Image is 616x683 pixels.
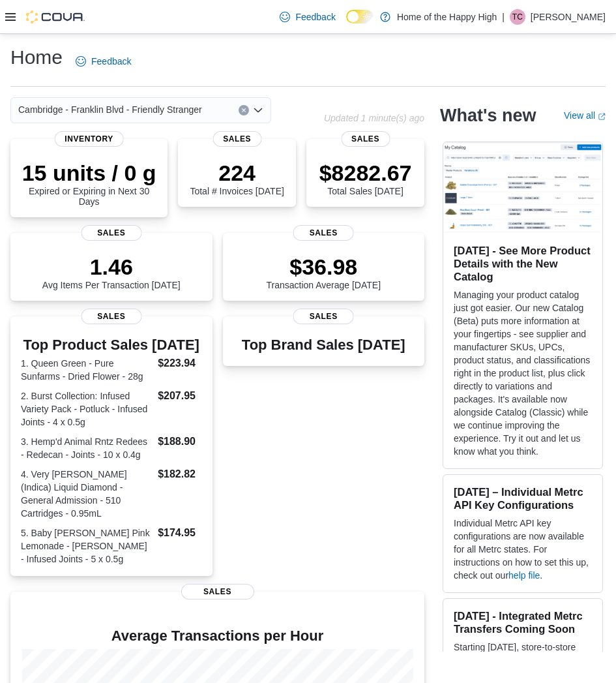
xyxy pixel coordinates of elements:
dd: $223.94 [158,356,201,371]
span: Sales [341,131,390,147]
dt: 3. Hemp'd Animal Rntz Redees - Redecan - Joints - 10 x 0.4g [21,435,153,461]
p: 15 units / 0 g [21,160,157,186]
dd: $182.82 [158,466,201,482]
p: Managing your product catalog just got easier. Our new Catalog (Beta) puts more information at yo... [454,288,592,458]
h3: Top Product Sales [DATE] [21,337,202,353]
dt: 1. Queen Green - Pure Sunfarms - Dried Flower - 28g [21,357,153,383]
div: Total # Invoices [DATE] [190,160,284,196]
svg: External link [598,113,606,121]
span: Inventory [54,131,124,147]
span: Sales [293,309,354,324]
span: Sales [81,309,141,324]
p: 1.46 [42,254,181,280]
p: [PERSON_NAME] [531,9,606,25]
p: $36.98 [266,254,381,280]
h3: Top Brand Sales [DATE] [242,337,405,353]
p: | [502,9,505,25]
a: Feedback [274,4,340,30]
button: Open list of options [253,105,263,115]
span: Dark Mode [346,23,347,24]
span: Sales [81,225,141,241]
div: Avg Items Per Transaction [DATE] [42,254,181,290]
a: View allExternal link [564,110,606,121]
div: Taylor Corbett [510,9,525,25]
dd: $207.95 [158,388,201,404]
span: Feedback [91,55,131,68]
input: Dark Mode [346,10,374,23]
h1: Home [10,44,63,70]
span: TC [512,9,523,25]
span: Feedback [295,10,335,23]
h3: [DATE] - Integrated Metrc Transfers Coming Soon [454,609,592,635]
span: Sales [213,131,261,147]
span: Sales [293,225,354,241]
p: Individual Metrc API key configurations are now available for all Metrc states. For instructions ... [454,517,592,582]
p: 224 [190,160,284,186]
p: Updated 1 minute(s) ago [324,113,424,123]
a: Feedback [70,48,136,74]
span: Sales [181,584,254,600]
h3: [DATE] - See More Product Details with the New Catalog [454,244,592,283]
dd: $174.95 [158,525,201,541]
dt: 2. Burst Collection: Infused Variety Pack - Potluck - Infused Joints - 4 x 0.5g [21,389,153,429]
span: Cambridge - Franklin Blvd - Friendly Stranger [18,102,202,117]
div: Expired or Expiring in Next 30 Days [21,160,157,207]
h3: [DATE] – Individual Metrc API Key Configurations [454,485,592,511]
div: Total Sales [DATE] [319,160,412,196]
h4: Average Transactions per Hour [21,628,414,644]
dd: $188.90 [158,434,201,449]
p: $8282.67 [319,160,412,186]
p: Home of the Happy High [397,9,497,25]
a: help file [508,570,540,581]
button: Clear input [239,105,249,115]
div: Transaction Average [DATE] [266,254,381,290]
dt: 5. Baby [PERSON_NAME] Pink Lemonade - [PERSON_NAME] - Infused Joints - 5 x 0.5g [21,526,153,566]
dt: 4. Very [PERSON_NAME] (Indica) Liquid Diamond - General Admission - 510 Cartridges - 0.95mL [21,468,153,520]
h2: What's new [440,105,536,126]
img: Cova [26,10,85,23]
